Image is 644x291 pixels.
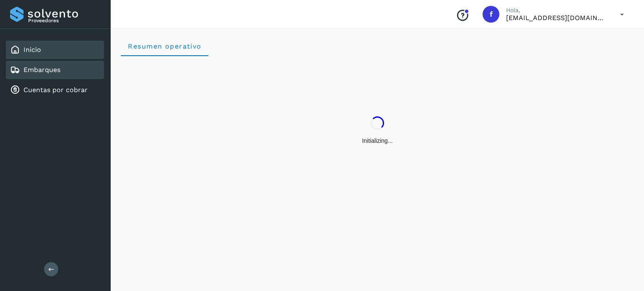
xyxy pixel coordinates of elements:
[23,66,60,74] a: Embarques
[6,81,104,99] div: Cuentas por cobrar
[506,7,607,14] p: Hola,
[506,14,607,22] p: fyc3@mexamerik.com
[23,86,88,94] a: Cuentas por cobrar
[28,18,101,23] p: Proveedores
[23,46,41,54] a: Inicio
[6,41,104,59] div: Inicio
[127,42,202,50] span: Resumen operativo
[6,61,104,79] div: Embarques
